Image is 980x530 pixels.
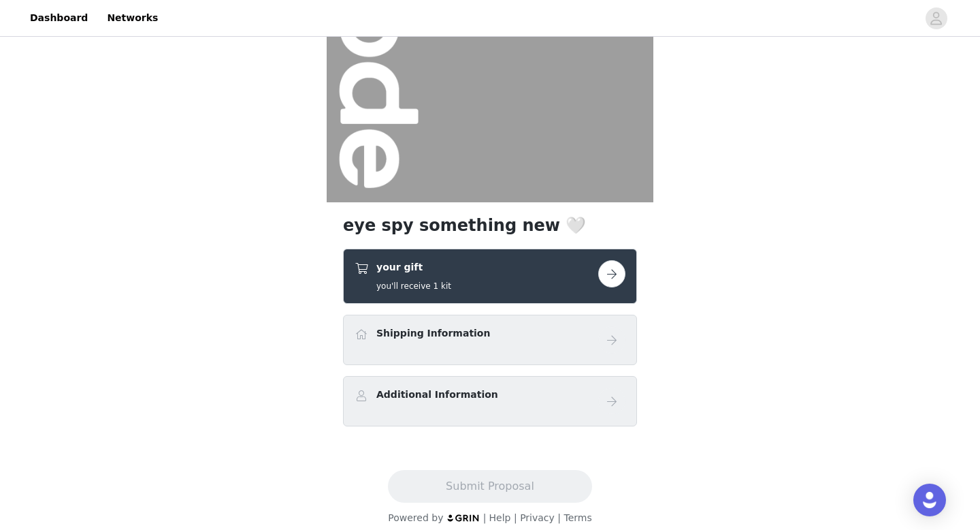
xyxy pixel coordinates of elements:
[388,470,591,503] button: Submit Proposal
[343,249,637,304] div: your gift
[343,315,637,365] div: Shipping Information
[376,260,451,275] h4: your gift
[446,514,480,523] img: logo
[563,512,591,523] a: Terms
[930,7,943,29] div: avatar
[343,213,637,238] h1: eye spy something new 🤍
[514,512,517,523] span: |
[557,512,561,523] span: |
[99,3,166,33] a: Networks
[388,512,443,523] span: Powered by
[376,326,490,341] h4: Shipping Information
[376,388,498,402] h4: Additional Information
[343,376,637,426] div: Additional Information
[489,512,511,523] a: Help
[22,3,96,33] a: Dashboard
[520,512,555,523] a: Privacy
[913,484,946,516] div: Open Intercom Messenger
[376,280,451,292] h5: you'll receive 1 kit
[483,512,487,523] span: |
